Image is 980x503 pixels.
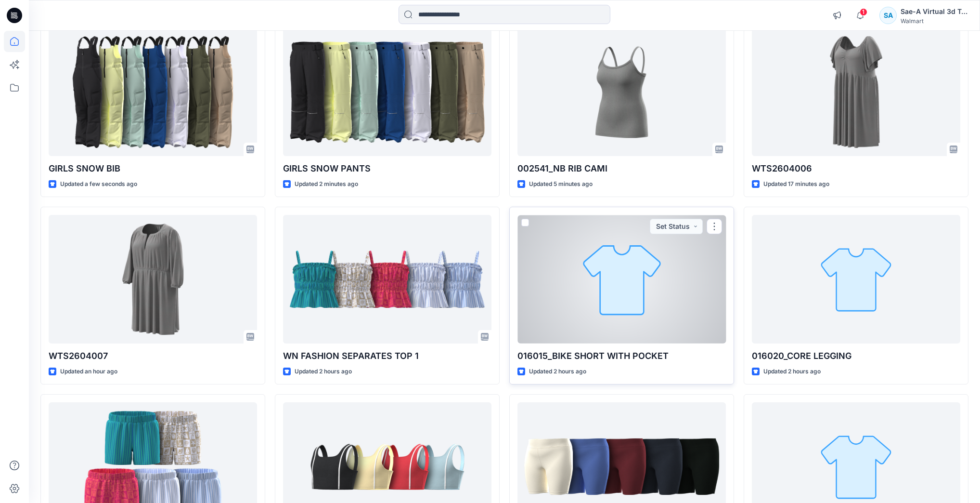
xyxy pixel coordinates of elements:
p: WN FASHION SEPARATES TOP 1 [283,349,491,363]
div: SA [879,7,897,24]
a: WTS2604007 [49,215,257,343]
p: WTS2604006 [752,162,960,175]
p: Updated 2 hours ago [295,367,352,377]
a: WN FASHION SEPARATES TOP 1 [283,215,491,343]
p: 002541_NB RIB CAMI [517,162,726,175]
div: Walmart [901,17,968,25]
p: Updated 17 minutes ago [763,179,829,189]
p: Updated 5 minutes ago [529,179,593,189]
a: 002541_NB RIB CAMI [517,28,726,156]
p: Updated an hour ago [60,367,117,377]
p: GIRLS SNOW PANTS [283,162,491,175]
a: 016015_BIKE SHORT WITH POCKET [517,215,726,343]
p: Updated a few seconds ago [60,179,137,189]
a: GIRLS SNOW BIB [49,28,257,156]
p: Updated 2 hours ago [529,367,586,377]
span: 1 [860,8,867,16]
p: Updated 2 minutes ago [295,179,358,189]
p: Updated 2 hours ago [763,367,821,377]
p: GIRLS SNOW BIB [49,162,257,175]
p: 016015_BIKE SHORT WITH POCKET [517,349,726,363]
a: GIRLS SNOW PANTS [283,28,491,156]
p: 016020_CORE LEGGING [752,349,960,363]
a: 016020_CORE LEGGING [752,215,960,343]
p: WTS2604007 [49,349,257,363]
div: Sae-A Virtual 3d Team [901,6,968,17]
a: WTS2604006 [752,28,960,156]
